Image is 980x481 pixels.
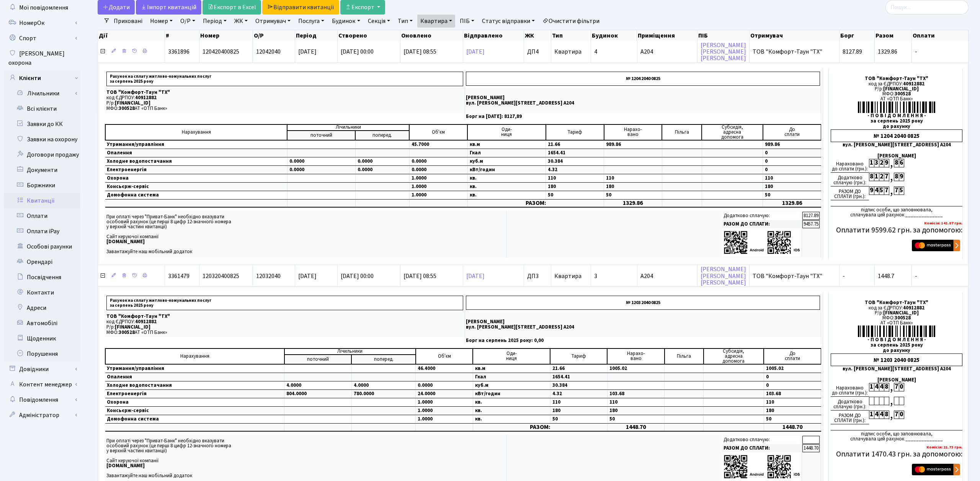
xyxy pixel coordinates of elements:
a: Всі клієнти [4,101,80,116]
div: АТ «ОТП Банк» [831,321,962,326]
td: 1654.41 [546,149,604,157]
div: Р/р: [831,87,962,92]
div: [PERSON_NAME] [831,154,962,159]
div: МФО: [831,316,962,321]
a: Заявки до КК [4,116,80,132]
td: 180 [604,182,662,191]
p: Борг на [DATE]: 8127,89 [466,114,820,119]
span: - [915,49,965,55]
div: ТОВ "Комфорт-Таун "ТХ" [831,76,962,81]
div: № 1204 2040 0825 [831,129,962,142]
div: 4 [874,411,879,419]
th: Створено [338,30,400,41]
th: Приміщення [637,30,697,41]
td: РАЗОМ ДО СПЛАТИ: [722,220,802,228]
a: [DATE] [466,272,485,280]
div: 7 [894,383,899,391]
td: кв. [467,191,546,199]
td: 0.0000 [355,165,409,174]
a: Орендарі [4,254,80,270]
a: Послуга [295,15,327,28]
span: - [915,273,965,279]
p: Р/р: [106,101,463,106]
td: Електроенергія [105,389,284,398]
p: МФО: АТ «ОТП Банк» [106,330,463,335]
span: 300528 [895,314,911,321]
td: 1.0000 [409,191,467,199]
td: Нарахо- вано [604,124,662,140]
div: 8 [884,383,889,391]
td: 0 [763,149,821,157]
span: [DATE] [298,47,317,56]
span: 3 [594,272,597,280]
div: Нараховано до сплати (грн.): [831,159,869,173]
a: Період [200,15,230,28]
div: до рахунку [831,124,962,129]
td: кв. [467,182,546,191]
td: 21.66 [546,140,604,149]
td: кв. [473,398,550,406]
div: 1 [869,159,874,167]
td: 0.0000 [355,157,409,165]
div: 5 [879,187,884,195]
td: 8127.89 [802,212,820,220]
p: вул. [PERSON_NAME][STREET_ADDRESS] А204 [466,325,820,330]
td: 1.0000 [416,406,473,415]
a: Секція [365,15,393,28]
div: 2 [879,173,884,181]
td: куб.м [473,381,550,389]
a: Заявки на охорону [4,132,80,147]
span: 3361479 [168,272,189,280]
td: 1.0000 [416,398,473,406]
p: вул. [PERSON_NAME][STREET_ADDRESS] А204 [466,101,820,106]
th: Разом [875,30,912,41]
a: Отримувач [252,15,294,28]
p: [PERSON_NAME] [466,95,820,100]
td: 4.0000 [351,381,416,389]
span: - [843,272,845,280]
td: 1329.86 [763,199,821,207]
td: 45.7000 [409,140,467,149]
div: 6 [899,159,904,167]
a: Особові рахунки [4,239,80,254]
td: поточний [284,355,352,364]
td: Оди- ниця [473,348,550,364]
div: 8 [894,173,899,181]
p: МФО: АТ «ОТП Банк» [106,106,463,111]
td: Лічильники [287,124,409,131]
td: Холодне водопостачання [105,381,284,389]
td: 110 [550,398,607,406]
td: 180 [607,406,664,415]
div: РАЗОМ ДО СПЛАТИ (грн.): [831,187,869,200]
td: 1654.41 [550,373,607,381]
td: Гкал [467,149,546,157]
div: 3 [874,159,879,167]
a: Номер [147,15,176,28]
th: # [165,30,199,41]
div: АТ «ОТП Банк» [831,97,962,101]
th: Будинок [591,30,637,41]
span: 300528 [119,105,135,112]
td: 989.86 [604,140,662,149]
div: , [889,411,894,419]
div: , [889,187,894,195]
span: ТОВ "Комфорт-Таун "ТХ" [753,49,836,55]
div: [PERSON_NAME] [831,378,962,383]
div: , [889,383,894,392]
td: 24.0000 [416,389,473,398]
td: Утримання/управління [105,364,284,373]
a: Довідники [4,362,80,377]
div: вул. [PERSON_NAME][STREET_ADDRESS] А204 [831,142,962,147]
div: 9 [884,159,889,167]
a: Квитанції [4,193,80,208]
th: Період [295,30,337,41]
td: 50 [604,191,662,199]
a: НомерОк [4,15,80,31]
span: [DATE] 00:00 [341,272,374,280]
td: 780.0000 [351,389,416,398]
td: Об'єм [409,124,467,140]
td: 9457.75 [802,220,820,228]
div: Додатково сплачую (грн.): [831,173,869,187]
a: ПІБ [457,15,477,28]
td: 4.0000 [284,381,352,389]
